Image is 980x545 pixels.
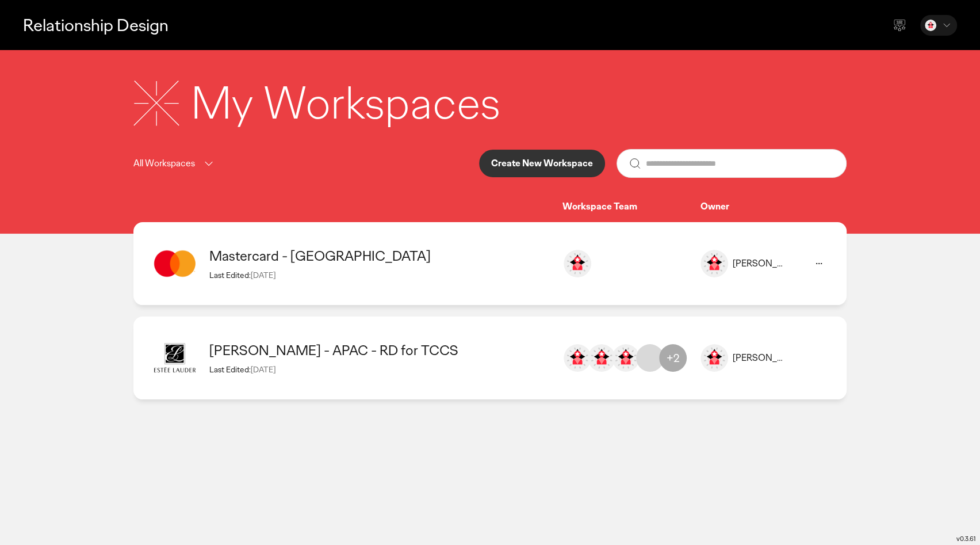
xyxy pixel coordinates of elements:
div: Estee Lauder - APAC - RD for TCCS [209,341,551,359]
img: eugene.lai@ogilvy.com [564,344,591,372]
p: Relationship Design [23,13,169,37]
img: wade.mouton@ogilvy.co.za [564,250,591,277]
img: image [152,241,198,287]
button: Create New Workspace [479,150,605,177]
div: Last Edited: [209,270,551,280]
div: [PERSON_NAME] [733,352,787,364]
p: Create New Workspace [491,159,593,168]
img: genevieve.tan@ogilvy.com [588,344,615,372]
div: Send feedback [886,12,913,39]
img: Wade Mouton [925,20,936,31]
div: Last Edited: [209,364,551,375]
div: My Workspaces [191,73,500,133]
img: image [152,335,198,381]
span: [DATE] [251,364,275,375]
div: Mastercard - AFRICA [209,247,551,265]
div: Owner [700,201,828,213]
img: image [700,250,728,277]
div: Workspace Team [562,201,700,213]
p: All Workspaces [133,157,195,171]
div: +2 [659,344,687,372]
div: [PERSON_NAME] [733,258,787,270]
img: image [700,344,728,372]
img: genevieve.tan@verticurl.com [612,344,640,372]
span: [DATE] [251,270,275,280]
